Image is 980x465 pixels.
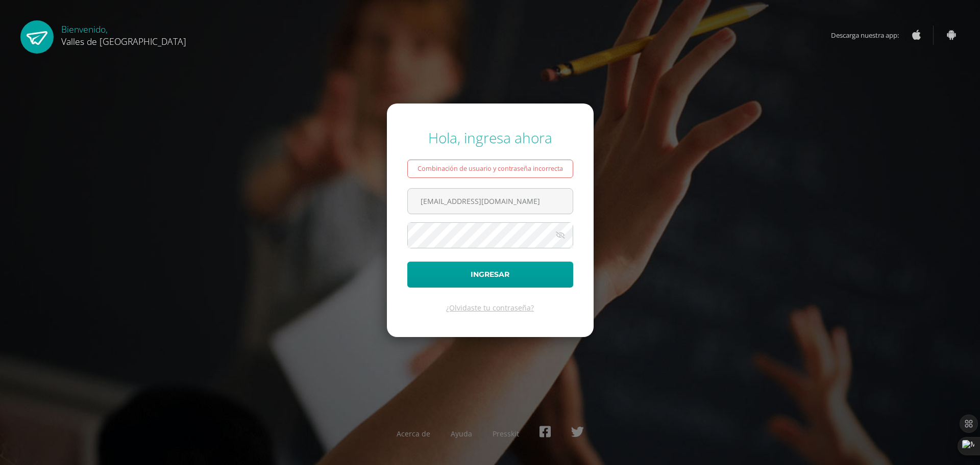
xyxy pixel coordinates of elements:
[407,160,573,178] div: Combinación de usuario y contraseña incorrecta
[61,20,186,47] div: Bienvenido,
[61,35,186,47] span: Valles de [GEOGRAPHIC_DATA]
[407,128,573,147] div: Hola, ingresa ahora
[831,25,909,45] span: Descarga nuestra app:
[451,429,472,438] a: Ayuda
[408,189,573,214] input: Correo electrónico o usuario
[397,429,430,438] a: Acerca de
[407,262,573,288] button: Ingresar
[493,429,519,438] a: Presskit
[446,303,534,313] a: ¿Olvidaste tu contraseña?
